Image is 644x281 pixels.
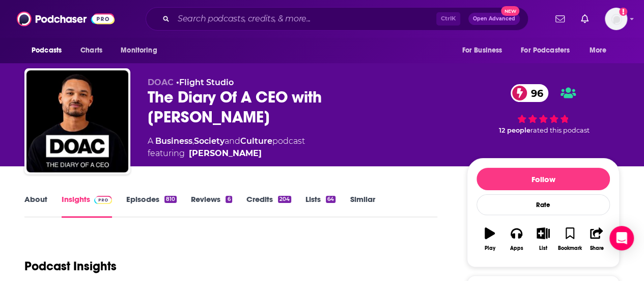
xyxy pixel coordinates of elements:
span: Monitoring [121,43,157,58]
span: Open Advanced [473,16,515,21]
button: Open AdvancedNew [468,13,520,25]
span: More [590,43,607,58]
svg: Add a profile image [619,8,627,16]
button: open menu [455,41,515,60]
div: Play [485,245,495,251]
span: Ctrl K [436,12,460,25]
a: Show notifications dropdown [551,10,569,28]
div: Open Intercom Messenger [609,226,634,250]
img: Podchaser Pro [94,196,112,204]
button: Follow [477,168,610,190]
a: Show notifications dropdown [577,10,593,28]
button: List [530,221,556,258]
div: Apps [510,245,523,251]
a: Reviews6 [191,194,232,218]
a: InsightsPodchaser Pro [62,194,112,218]
div: List [539,245,547,251]
input: Search podcasts, credits, & more... [174,11,436,27]
span: • [176,78,234,87]
span: featuring [148,147,305,160]
div: 96 12 peoplerated this podcast [467,78,620,141]
a: Culture [240,136,272,146]
a: 96 [511,84,548,102]
div: Bookmark [558,245,582,251]
span: New [501,6,519,16]
div: 6 [226,196,232,203]
a: About [24,194,47,218]
button: open menu [114,41,170,60]
button: Bookmark [556,221,583,258]
span: 96 [521,84,548,102]
a: Business [155,136,192,146]
a: Credits204 [246,194,291,218]
button: open menu [24,41,75,60]
button: open menu [582,41,620,60]
span: Podcasts [32,43,62,58]
div: A podcast [148,135,305,160]
a: Episodes810 [126,194,177,218]
div: Share [590,245,603,251]
button: Apps [503,221,529,258]
img: The Diary Of A CEO with Steven Bartlett [26,70,128,172]
span: DOAC [148,78,174,87]
span: 12 people [499,126,530,134]
button: Play [477,221,503,258]
button: open menu [514,41,584,60]
span: rated this podcast [530,126,590,134]
div: Search podcasts, credits, & more... [146,7,528,31]
img: Podchaser - Follow, Share and Rate Podcasts [17,9,115,29]
button: Show profile menu [605,8,627,30]
span: Logged in as kayschr06 [605,8,627,30]
a: Similar [350,194,375,218]
a: Lists64 [305,194,335,218]
a: Flight Studio [179,78,234,87]
a: Society [194,136,225,146]
div: 810 [164,196,177,203]
a: Charts [74,41,108,60]
span: , [192,136,194,146]
span: Charts [80,43,102,58]
button: Share [583,221,610,258]
div: 204 [278,196,291,203]
div: 64 [326,196,335,203]
a: Steven Bartlett [189,147,262,160]
span: For Business [462,43,502,58]
span: For Podcasters [521,43,570,58]
span: and [225,136,240,146]
div: Rate [477,194,610,215]
img: User Profile [605,8,627,30]
h1: Podcast Insights [24,259,117,274]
